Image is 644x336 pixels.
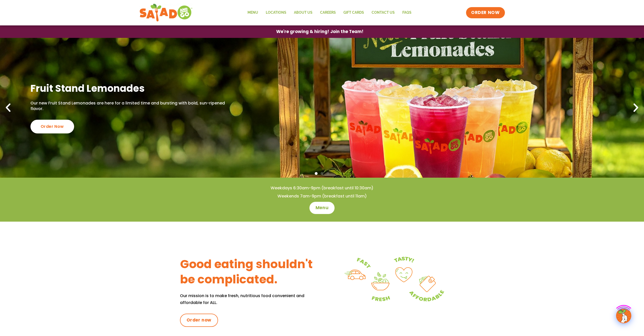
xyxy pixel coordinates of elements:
a: We're growing & hiring! Join the Team! [269,26,371,38]
p: Our new Fruit Stand Lemonades are here for a limited time and bursting with bold, sun-ripened fla... [30,100,233,112]
nav: Menu [244,7,415,19]
a: ORDER NOW [466,7,505,18]
div: Next slide [630,102,641,113]
div: Previous slide [3,102,14,113]
a: Locations [262,7,290,19]
a: FAQs [399,7,415,19]
h2: Fruit Stand Lemonades [30,82,233,95]
h4: Weekdays 6:30am-9pm (breakfast until 10:30am) [10,185,634,191]
span: Go to slide 3 [326,172,329,175]
a: Menu [244,7,262,19]
img: new-SAG-logo-768×292 [139,3,193,23]
span: Go to slide 1 [315,172,318,175]
a: Menu [309,202,335,214]
h3: Good eating shouldn't be complicated. [180,257,322,287]
a: Careers [316,7,340,19]
a: About Us [290,7,316,19]
a: Order now [180,314,218,327]
a: Contact Us [368,7,399,19]
span: Go to slide 2 [321,172,323,175]
span: ORDER NOW [471,10,500,16]
p: Our mission is to make fresh, nutritious food convenient and affordable for ALL. [180,292,322,306]
div: Order Now [30,120,74,133]
span: We're growing & hiring! Join the Team! [276,29,364,34]
a: GIFT CARDS [340,7,368,19]
span: Order now [187,317,211,323]
h4: Weekends 7am-9pm (breakfast until 11am) [10,193,634,199]
span: Menu [316,205,328,211]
